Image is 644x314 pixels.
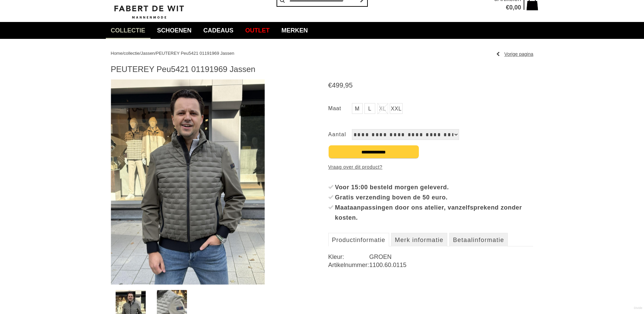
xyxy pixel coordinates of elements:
[391,233,447,246] a: Merk informatie
[141,51,154,56] a: Jassen
[111,51,123,56] a: Home
[111,64,533,74] h1: PEUTEREY Peu5421 01191969 Jassen
[328,261,369,269] dt: Artikelnummer:
[328,202,533,223] li: Maataanpassingen door ons atelier, vanzelfsprekend zonder kosten.
[240,22,275,39] a: Outlet
[496,49,533,59] a: Vorige pagina
[328,129,352,140] label: Aantal
[352,103,363,114] a: M
[140,51,141,56] span: /
[106,22,150,39] a: collectie
[277,22,313,39] a: Merken
[111,79,265,285] img: PEUTEREY Peu5421 01191969 Jassen
[634,304,642,312] a: Divide
[390,103,403,114] a: XXL
[449,233,508,246] a: Betaalinformatie
[509,4,512,11] span: 0
[156,51,234,56] a: PEUTEREY Peu5421 01191969 Jassen
[328,162,382,172] a: Vraag over dit product?
[332,81,343,89] span: 499
[328,81,332,89] span: €
[198,22,239,39] a: Cadeaus
[328,253,369,261] dt: Kleur:
[328,103,533,116] ul: Maat
[512,4,514,11] span: ,
[155,51,156,56] span: /
[369,253,533,261] dd: GROEN
[514,4,521,11] span: 00
[345,81,353,89] span: 95
[364,103,375,114] a: L
[506,4,509,11] span: €
[343,81,345,89] span: ,
[122,51,124,56] span: /
[369,261,533,269] dd: 1100.60.0115
[335,182,533,192] div: Voor 15:00 besteld morgen geleverd.
[328,233,389,246] a: Productinformatie
[152,22,197,39] a: Schoenen
[335,192,533,202] div: Gratis verzending boven de 50 euro.
[124,51,140,56] a: collectie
